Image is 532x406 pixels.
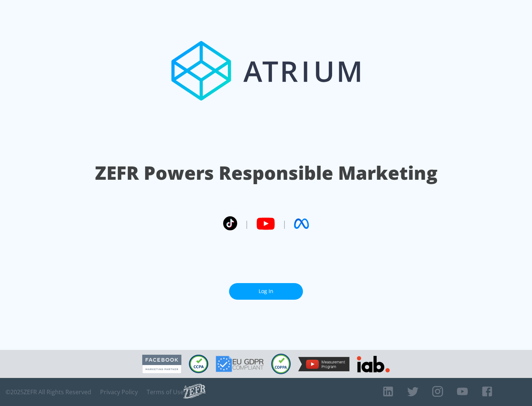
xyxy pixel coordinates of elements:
h1: ZEFR Powers Responsible Marketing [95,160,437,186]
img: GDPR Compliant [216,356,264,372]
img: IAB [357,356,390,372]
span: | [282,218,287,229]
a: Log In [229,283,303,300]
img: COPPA Compliant [271,354,291,374]
span: © 2025 ZEFR All Rights Reserved [6,388,91,396]
a: Privacy Policy [100,388,138,396]
img: CCPA Compliant [189,355,208,373]
img: YouTube Measurement Program [298,357,349,371]
span: | [245,218,249,229]
img: Facebook Marketing Partner [142,355,181,374]
a: Terms of Use [147,388,184,396]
